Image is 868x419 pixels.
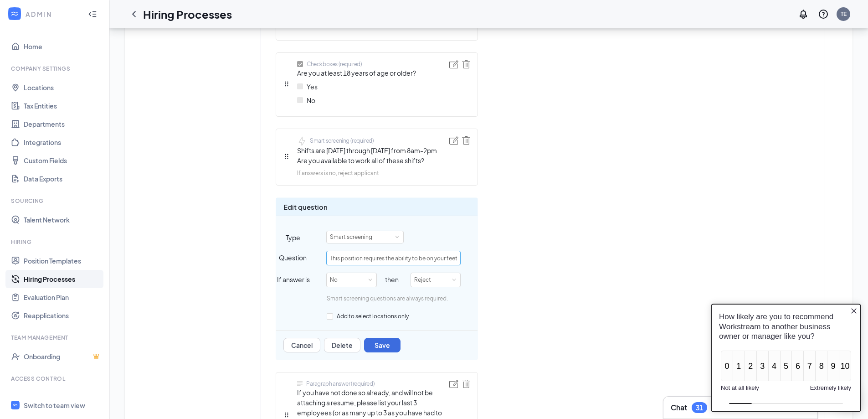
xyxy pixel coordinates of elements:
[276,253,310,263] div: Question
[330,273,344,287] div: No
[24,401,85,410] div: Switch to team view
[283,412,290,418] svg: Drag
[327,295,448,303] span: Smart screening questions are always required.
[798,9,809,20] svg: Notifications
[696,404,703,412] div: 31
[24,388,102,407] a: Users
[143,6,232,22] h1: Hiring Processes
[24,115,102,133] a: Departments
[283,338,320,352] button: Cancel
[841,10,847,18] div: TE
[364,338,401,352] button: Save
[24,97,102,115] a: Tax Entities
[26,10,80,19] div: ADMIN
[283,202,328,212] span: Edit question
[12,402,18,408] svg: WorkstreamLogo
[326,251,461,265] input: type question here
[11,65,100,72] div: Company Settings
[414,273,437,287] div: Reject
[276,233,310,243] div: Type
[671,403,687,413] h3: Chat
[24,211,102,229] a: Talent Network
[128,9,139,20] svg: ChevronLeft
[276,274,310,285] div: If answer is
[704,296,868,419] iframe: Sprig User Feedback Dialog
[385,274,402,285] div: then
[307,60,362,68] div: Checkboxes (required)
[306,380,375,388] div: Paragraph answer (required)
[24,78,102,97] a: Locations
[24,170,102,188] a: Data Exports
[283,81,290,87] svg: Drag
[11,334,100,341] div: Team Management
[10,9,19,18] svg: WorkstreamLogo
[24,252,102,270] a: Position Templates
[307,95,315,105] span: No
[333,313,412,320] span: Add to select locations only
[24,270,102,288] a: Hiring Processes
[11,238,100,246] div: Hiring
[330,231,379,243] div: Smart screening
[24,347,102,366] a: OnboardingCrown
[24,306,102,325] a: Reapplications
[324,338,360,352] button: Delete
[88,10,97,19] svg: Collapse
[307,82,318,92] span: Yes
[11,375,100,383] div: Access control
[24,133,102,151] a: Integrations
[24,151,102,170] a: Custom Fields
[283,153,290,160] svg: Drag
[11,197,100,205] div: Sourcing
[297,169,379,178] span: If answers is no, reject applicant
[297,145,449,166] span: Shifts are [DATE] through [DATE] from 8am-2pm. Are you available to work all of these shifts?
[310,137,374,145] div: Smart screening (required)
[24,288,102,306] a: Evaluation Plan
[818,9,829,20] svg: QuestionInfo
[297,68,416,78] span: Are you at least 18 years of age or older?
[24,37,102,56] a: Home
